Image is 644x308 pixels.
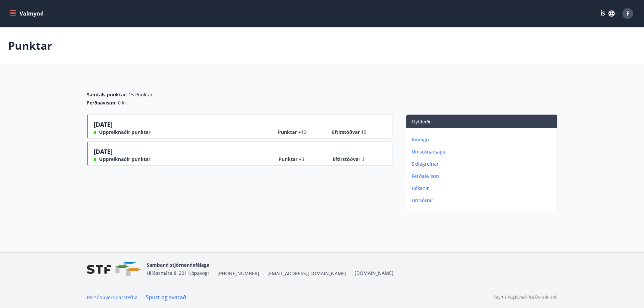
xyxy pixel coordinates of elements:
p: Skilagreinar [412,161,554,167]
span: 3 [362,156,364,162]
span: Punktar [279,156,312,163]
span: Uppreiknaðir punktar [99,129,150,136]
span: [EMAIL_ADDRESS][DOMAIN_NAME] [267,270,347,277]
span: 0 kr. [118,99,128,106]
span: 15 [361,129,366,135]
span: F [626,10,629,17]
span: Punktar [278,129,312,136]
span: +3 [299,156,304,162]
p: Ferðaávísun [412,173,554,180]
span: 15 Punktar [128,91,153,98]
span: +12 [298,129,306,135]
a: Persónuverndarstefna [87,294,138,301]
span: Samtals punktar : [87,91,127,98]
span: Uppreiknaðir punktar [99,156,150,163]
button: ÍS [597,7,618,20]
p: Bókanir [412,185,554,192]
button: F [620,5,636,22]
img: vjCaq2fThgY3EUYqSgpjEiBg6WP39ov69hlhuPVN.png [87,262,141,276]
span: Hlíðasmára 8, 201 Kópavogi [147,270,209,276]
a: [DOMAIN_NAME] [355,270,393,276]
span: Eftirstöðvar [332,129,366,136]
p: Umsóknarsaga [412,148,554,155]
span: [DATE] [94,147,113,158]
p: Umsóknir [412,197,554,204]
p: Inneign [412,136,554,143]
span: Ferðaávísun : [87,99,117,106]
span: [PHONE_NUMBER] [217,270,259,277]
button: menu [8,7,46,20]
p: Punktar [8,38,52,53]
span: Samband stjórnendafélaga [147,262,209,268]
span: [DATE] [94,120,113,131]
span: Eftirstöðvar [333,156,366,163]
span: Flýtileiðir [412,118,432,125]
a: Spurt og svarað [146,293,186,301]
p: Keyrt á hugbúnaði frá Dorado ehf. [494,294,557,300]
